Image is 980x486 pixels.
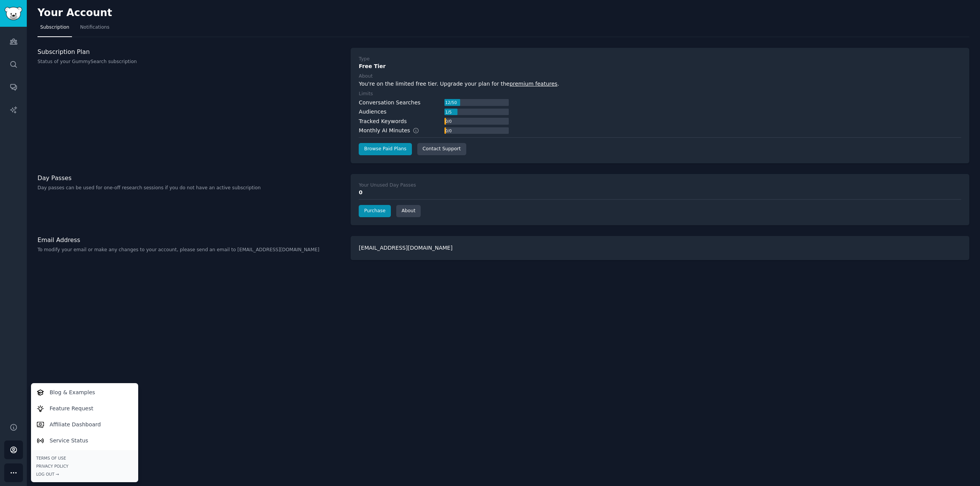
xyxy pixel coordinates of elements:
[38,48,343,56] h3: Subscription Plan
[5,7,22,20] img: GummySearch logo
[351,236,969,260] div: [EMAIL_ADDRESS][DOMAIN_NAME]
[32,416,137,432] a: Affiliate Dashboard
[444,118,452,125] div: 0 / 0
[38,247,343,254] p: To modify your email or make any changes to your account, please send an email to [EMAIL_ADDRESS]...
[444,127,452,134] div: 0 / 0
[32,432,137,449] a: Service Status
[50,437,88,445] p: Service Status
[38,7,112,19] h2: Your Account
[359,127,427,135] div: Monthly AI Minutes
[359,182,416,189] div: Your Unused Day Passes
[50,388,95,397] p: Blog & Examples
[36,455,133,461] a: Terms of Use
[36,471,133,477] div: Log Out →
[36,463,133,469] a: Privacy Policy
[444,99,457,106] div: 12 / 50
[80,24,109,31] span: Notifications
[510,81,557,87] a: premium features
[32,384,137,400] a: Blog & Examples
[38,174,343,182] h3: Day Passes
[359,62,961,70] div: Free Tier
[38,185,343,192] p: Day passes can be used for one-off research sessions if you do not have an active subscription
[38,21,72,37] a: Subscription
[359,189,961,197] div: 0
[38,59,343,65] p: Status of your GummySearch subscription
[38,236,343,244] h3: Email Address
[359,91,373,98] div: Limits
[359,56,369,63] div: Type
[32,400,137,416] a: Feature Request
[77,21,112,37] a: Notifications
[359,205,391,217] a: Purchase
[40,24,69,31] span: Subscription
[444,109,452,115] div: 1 / 5
[50,405,93,413] p: Feature Request
[359,108,386,116] div: Audiences
[359,80,961,88] div: You're on the limited free tier. Upgrade your plan for the .
[396,205,421,217] a: About
[359,99,420,107] div: Conversation Searches
[417,143,466,155] a: Contact Support
[359,143,412,155] a: Browse Paid Plans
[359,117,407,125] div: Tracked Keywords
[359,73,372,80] div: About
[50,421,101,429] p: Affiliate Dashboard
